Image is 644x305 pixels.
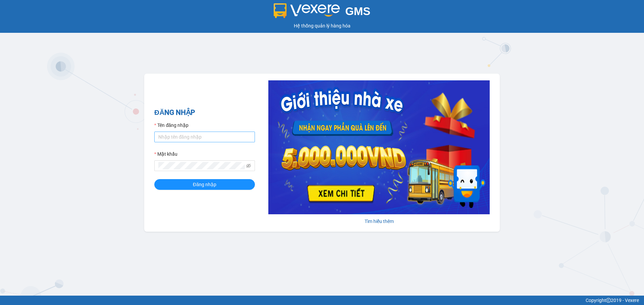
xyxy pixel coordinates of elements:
img: banner-0 [268,80,490,214]
span: eye-invisible [246,163,251,168]
label: Mật khẩu [154,150,177,158]
a: GMS [274,10,371,15]
div: Hệ thống quản lý hàng hóa [2,22,642,29]
div: Tìm hiểu thêm [268,218,490,225]
span: Đăng nhập [193,181,216,188]
span: copyright [606,298,611,303]
input: Mật khẩu [158,162,245,169]
input: Tên đăng nhập [154,132,255,142]
button: Đăng nhập [154,179,255,190]
div: Copyright 2019 - Vexere [5,297,639,304]
span: GMS [345,5,370,17]
label: Tên đăng nhập [154,122,189,129]
h2: ĐĂNG NHẬP [154,107,255,118]
img: logo 2 [274,3,340,18]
